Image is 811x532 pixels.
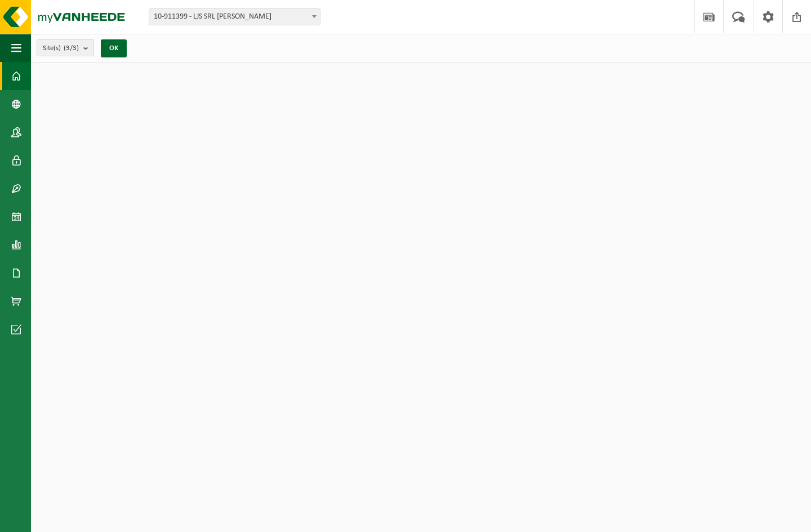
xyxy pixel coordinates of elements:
[101,39,127,57] button: OK
[64,44,79,52] count: (3/3)
[37,39,94,56] button: Site(s)(3/3)
[149,9,320,25] span: 10-911399 - LJS SRL E.M - KAIN
[43,40,79,57] span: Site(s)
[149,8,320,25] span: 10-911399 - LJS SRL E.M - KAIN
